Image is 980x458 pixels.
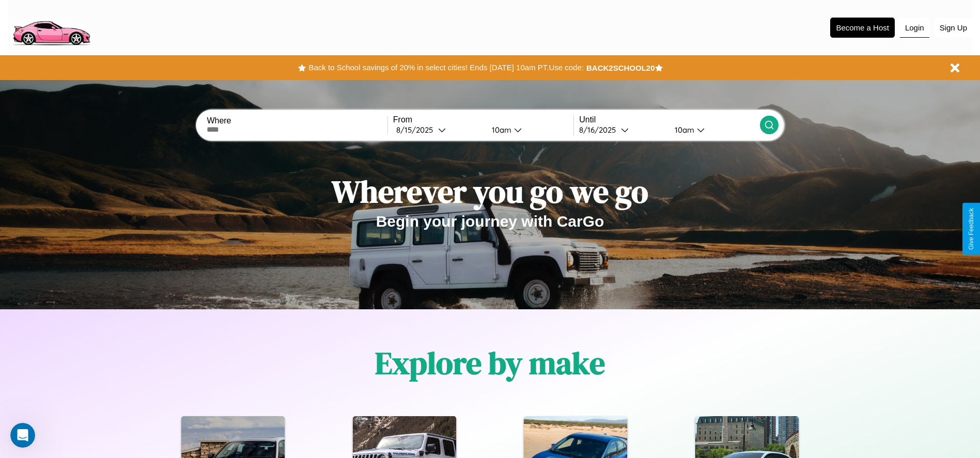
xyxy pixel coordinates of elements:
label: Where [207,116,387,125]
div: 10am [670,125,697,135]
button: Sign Up [935,18,972,37]
button: Login [900,18,929,38]
button: 10am [666,124,760,135]
div: 8 / 15 / 2025 [396,125,438,135]
iframe: Intercom live chat [10,423,35,448]
div: 10am [487,125,514,135]
b: BACK2SCHOOL20 [586,64,655,72]
img: logo [8,5,95,48]
h1: Explore by make [375,342,605,384]
button: 10am [484,124,574,135]
button: Become a Host [830,18,895,38]
button: 8/15/2025 [393,124,484,135]
label: Until [579,115,759,124]
div: Give Feedback [968,208,975,250]
label: From [393,115,573,124]
div: 8 / 16 / 2025 [579,125,621,135]
button: Back to School savings of 20% in select cities! Ends [DATE] 10am PT.Use code: [306,60,586,75]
